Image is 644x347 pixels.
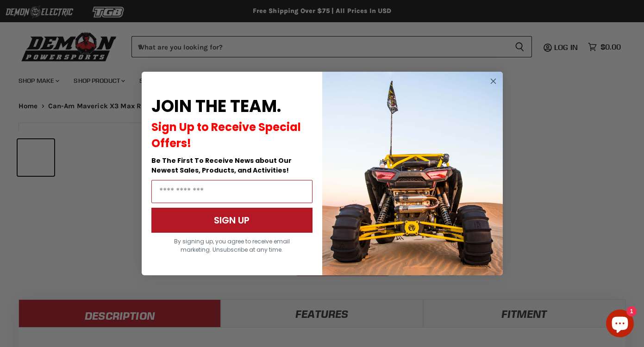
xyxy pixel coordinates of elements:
[322,72,503,275] img: a9095488-b6e7-41ba-879d-588abfab540b.jpeg
[151,156,292,175] span: Be The First To Receive News about Our Newest Sales, Products, and Activities!
[488,75,499,87] button: Close dialog
[151,180,313,203] input: Email Address
[603,310,637,340] inbox-online-store-chat: Shopify online store chat
[151,208,313,233] button: SIGN UP
[151,94,281,118] span: JOIN THE TEAM.
[151,119,301,151] span: Sign Up to Receive Special Offers!
[174,237,290,254] span: By signing up, you agree to receive email marketing. Unsubscribe at any time.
